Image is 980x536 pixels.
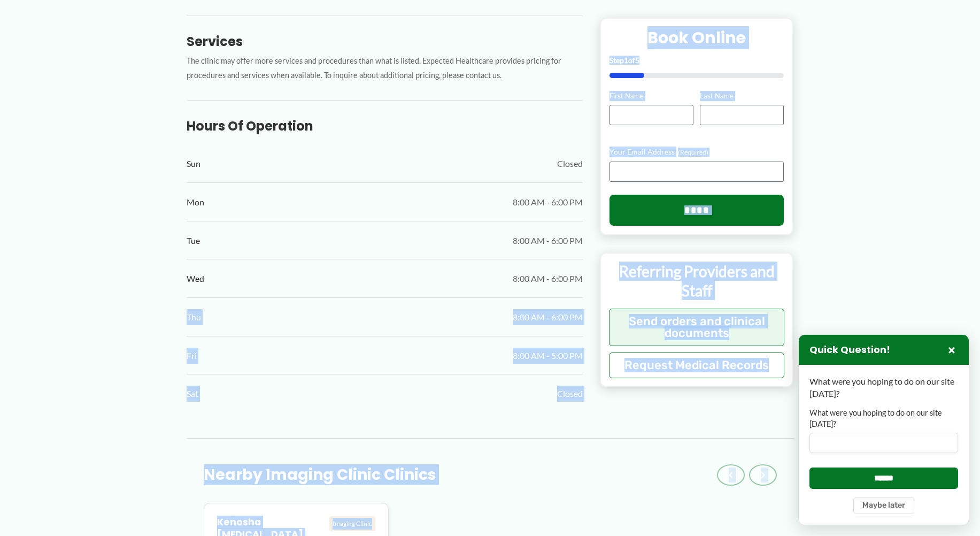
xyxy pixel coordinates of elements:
span: Sat [187,386,198,402]
span: Wed [187,271,204,287]
label: First Name [609,90,693,101]
span: (Required) [678,148,708,156]
h3: Services [187,33,583,50]
button: ‹ [717,464,745,486]
span: 8:00 AM - 6:00 PM [513,194,583,210]
label: Your Email Address [609,147,784,157]
p: What were you hoping to do on our site [DATE]? [809,376,958,400]
span: 8:00 AM - 6:00 PM [513,271,583,287]
span: Closed [557,386,583,402]
span: Tue [187,233,200,249]
span: ‹ [729,469,733,481]
p: Referring Providers and Staff [609,262,785,301]
h3: Quick Question! [809,344,890,356]
h3: Nearby Imaging Clinic Clinics [204,465,436,485]
span: › [761,469,765,481]
span: 8:00 AM - 6:00 PM [513,309,583,325]
span: Sun [187,156,200,172]
p: Step of [609,56,784,64]
button: Request Medical Records [609,352,785,378]
h3: Hours of Operation [187,118,583,134]
span: Mon [187,194,204,210]
p: The clinic may offer more services and procedures than what is listed. Expected Healthcare provid... [187,54,583,83]
label: What were you hoping to do on our site [DATE]? [809,408,958,430]
span: Thu [187,309,201,325]
h2: Book Online [609,27,784,48]
span: 8:00 AM - 6:00 PM [513,233,583,249]
span: Closed [557,156,583,172]
span: 1 [624,55,628,64]
span: 5 [635,55,639,64]
button: › [749,464,777,486]
span: Fri [187,348,197,364]
div: Imaging Clinic [329,516,375,531]
label: Last Name [700,90,784,101]
span: 8:00 AM - 5:00 PM [513,348,583,364]
button: Send orders and clinical documents [609,308,785,346]
button: Close [945,343,958,356]
button: Maybe later [853,497,914,514]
